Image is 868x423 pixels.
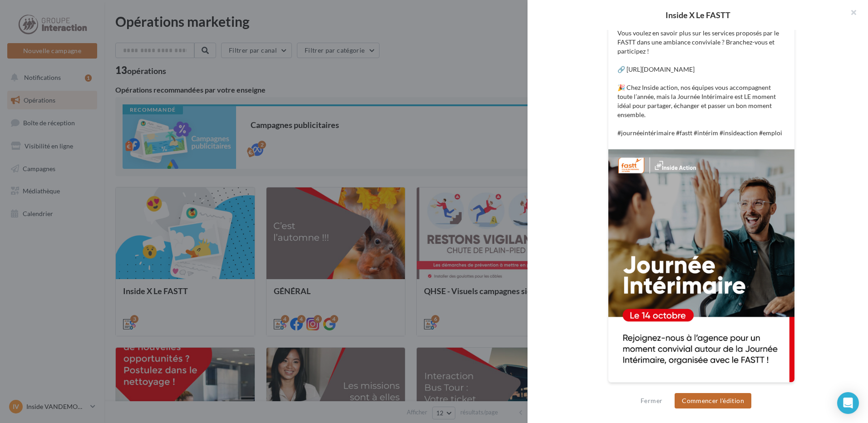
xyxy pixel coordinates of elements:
[675,393,751,408] button: Commencer l'édition
[542,11,853,19] div: Inside X Le FASTT
[637,395,666,406] button: Fermer
[608,383,795,394] div: La prévisualisation est non-contractuelle
[837,392,859,414] div: Open Intercom Messenger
